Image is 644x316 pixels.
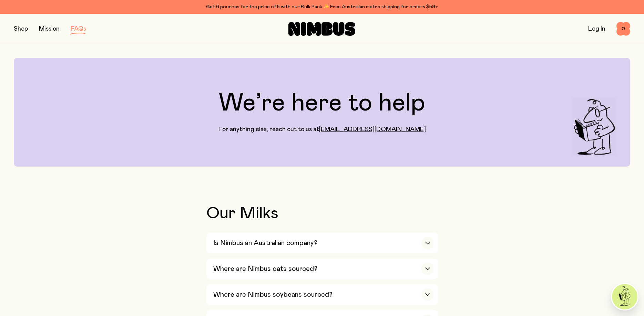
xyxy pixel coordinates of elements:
h3: Is Nimbus an Australian company? [213,239,317,247]
button: Is Nimbus an Australian company? [206,233,438,253]
h3: Where are Nimbus oats sourced? [213,265,317,273]
a: [EMAIL_ADDRESS][DOMAIN_NAME] [319,126,426,133]
button: Where are Nimbus soybeans sourced? [206,284,438,305]
a: Log In [588,26,605,32]
button: 0 [616,22,630,36]
a: FAQs [71,26,86,32]
button: Where are Nimbus oats sourced? [206,259,438,279]
div: Get 6 pouches for the price of 5 with our Bulk Pack ✨ Free Australian metro shipping for orders $59+ [14,3,630,11]
h1: We’re here to help [219,91,425,116]
p: For anything else, reach out to us at [218,125,426,134]
h2: Our Milks [206,205,438,222]
img: agent [612,284,637,309]
h3: Where are Nimbus soybeans sourced? [213,291,333,299]
a: Mission [39,26,60,32]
